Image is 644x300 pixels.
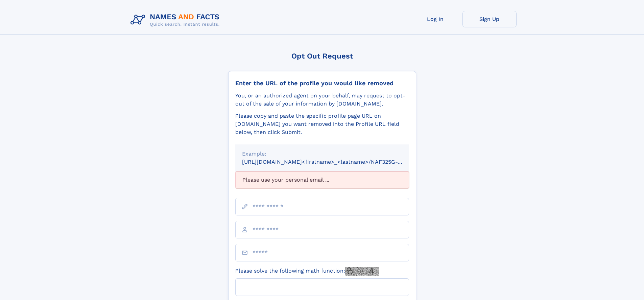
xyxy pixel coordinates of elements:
a: Sign Up [462,11,517,27]
a: Log In [408,11,462,27]
div: You, or an authorized agent on your behalf, may request to opt-out of the sale of your informatio... [235,92,409,108]
div: Example: [242,150,402,158]
div: Enter the URL of the profile you would like removed [235,79,409,87]
div: Please use your personal email ... [235,171,409,188]
label: Please solve the following math function: [235,267,379,276]
img: Logo Names and Facts [128,11,225,29]
small: [URL][DOMAIN_NAME]<firstname>_<lastname>/NAF325G-xxxxxxxx [242,159,422,165]
div: Opt Out Request [228,52,416,60]
div: Please copy and paste the specific profile page URL on [DOMAIN_NAME] you want removed into the Pr... [235,112,409,136]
